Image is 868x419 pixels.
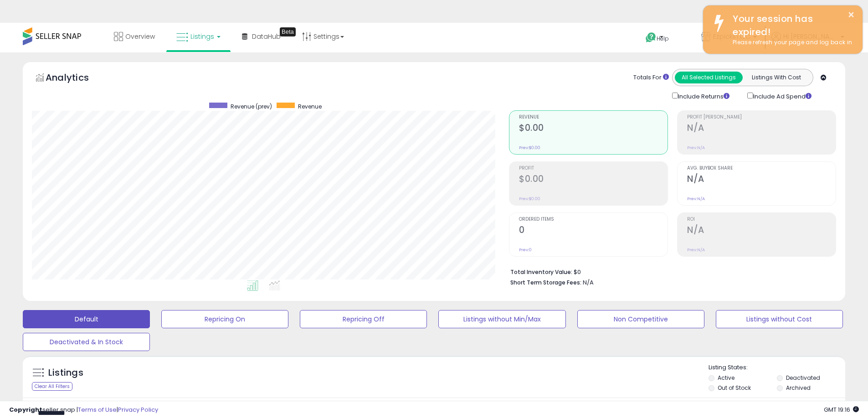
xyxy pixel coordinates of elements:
h2: N/A [687,225,836,237]
small: Prev: N/A [687,196,705,202]
button: Repricing Off [300,310,427,328]
div: Totals For [633,73,669,82]
a: Ezpickin LLC [694,23,764,52]
small: Prev: N/A [687,247,705,253]
span: N/A [583,278,594,287]
span: Avg. Buybox Share [687,166,836,171]
button: Listings With Cost [742,72,810,83]
button: Non Competitive [577,310,704,328]
div: Your session has expired! [726,12,856,38]
span: Profit [PERSON_NAME] [687,115,836,120]
span: 2025-10-13 19:16 GMT [824,405,859,414]
span: Revenue (prev) [231,103,272,110]
span: Profit [519,166,668,171]
button: Deactivated & In Stock [23,333,150,351]
div: Include Ad Spend [740,91,826,101]
span: DataHub [252,32,281,41]
h5: Listings [48,367,83,379]
span: Help [657,35,669,42]
div: seller snap | | [9,406,158,414]
a: DataHub [235,23,288,50]
a: Help [638,25,687,52]
span: Revenue [519,115,668,120]
small: Prev: $0.00 [519,145,540,150]
h2: $0.00 [519,174,668,186]
button: Repricing On [161,310,288,328]
label: Active [718,374,734,382]
div: Tooltip anchor [280,27,296,36]
a: Listings [169,23,227,50]
div: Include Returns [665,91,740,101]
span: ROI [687,217,836,222]
a: Overview [107,23,162,50]
h2: 0 [519,225,668,237]
label: Deactivated [786,374,820,382]
label: Out of Stock [718,384,751,392]
div: Please refresh your page and log back in [726,38,856,47]
small: Prev: 0 [519,247,532,253]
div: Clear All Filters [32,382,72,391]
p: Listing States: [709,363,845,372]
h5: Analytics [46,71,107,86]
button: Listings without Cost [716,310,843,328]
h2: N/A [687,174,836,186]
span: Listings [190,32,214,41]
b: Total Inventory Value: [510,268,572,276]
small: Prev: N/A [687,145,705,150]
strong: Copyright [9,405,42,414]
button: Listings without Min/Max [438,310,565,328]
h2: $0.00 [519,123,668,135]
label: Archived [786,384,811,392]
button: Default [23,310,150,328]
li: $0 [510,266,829,277]
a: Settings [295,23,351,50]
b: Short Term Storage Fees: [510,279,581,286]
span: Ordered Items [519,217,668,222]
span: Overview [125,32,155,41]
button: All Selected Listings [675,72,743,83]
small: Prev: $0.00 [519,196,540,202]
i: Get Help [645,32,657,43]
h2: N/A [687,123,836,135]
span: Revenue [298,103,322,110]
